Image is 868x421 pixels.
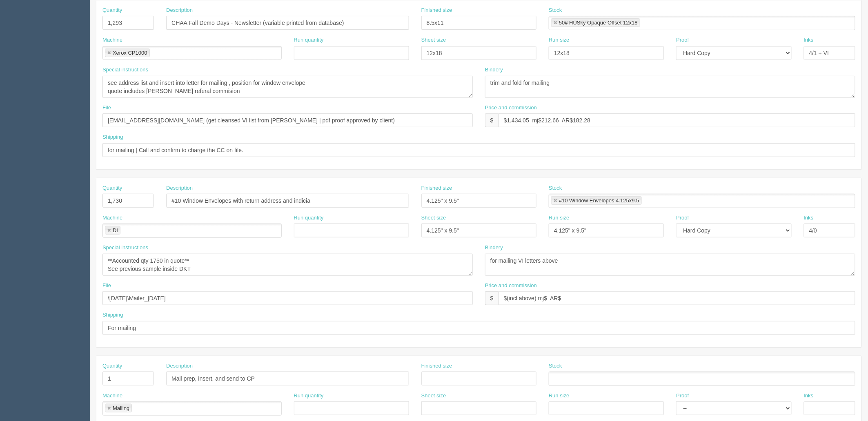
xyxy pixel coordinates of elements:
[549,184,562,192] label: Stock
[485,291,499,305] div: $
[549,36,570,44] label: Run size
[549,214,570,222] label: Run size
[102,76,473,98] textarea: see address list and insert into letter for mailing , position for window envelope quote includes...
[549,7,562,14] label: Stock
[421,392,446,400] label: Sheet size
[421,7,452,14] label: Finished size
[113,405,129,411] div: Mailing
[549,392,570,400] label: Run size
[804,214,814,222] label: Inks
[676,214,689,222] label: Proof
[102,104,111,112] label: File
[676,392,689,400] label: Proof
[102,244,148,252] label: Special instructions
[113,50,147,55] div: Xerox CP1000
[485,113,499,127] div: $
[102,133,123,141] label: Shipping
[804,392,814,400] label: Inks
[676,36,689,44] label: Proof
[485,282,537,290] label: Price and commission
[166,362,193,370] label: Description
[102,254,473,276] textarea: **Accounted qty 1750 in quote** See previous sample inside DKT
[294,214,324,222] label: Run quantity
[102,282,111,290] label: File
[166,184,193,192] label: Description
[804,36,814,44] label: Inks
[294,36,324,44] label: Run quantity
[102,36,122,44] label: Machine
[421,184,452,192] label: Finished size
[421,214,446,222] label: Sheet size
[102,184,122,192] label: Quantity
[102,66,148,74] label: Special instructions
[421,362,452,370] label: Finished size
[559,20,638,25] div: 50# HUSky Opaque Offset 12x18
[102,311,123,319] label: Shipping
[102,392,122,400] label: Machine
[102,214,122,222] label: Machine
[102,7,122,14] label: Quantity
[549,362,562,370] label: Stock
[421,36,446,44] label: Sheet size
[294,392,324,400] label: Run quantity
[485,66,503,74] label: Bindery
[485,104,537,112] label: Price and commission
[102,362,122,370] label: Quantity
[485,244,503,252] label: Bindery
[485,76,855,98] textarea: trim and fold for mailing
[559,198,639,203] div: #10 Window Envelopes 4.125x9.5
[166,7,193,14] label: Description
[113,228,118,233] div: DI
[485,254,855,276] textarea: for mailing VI letters above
